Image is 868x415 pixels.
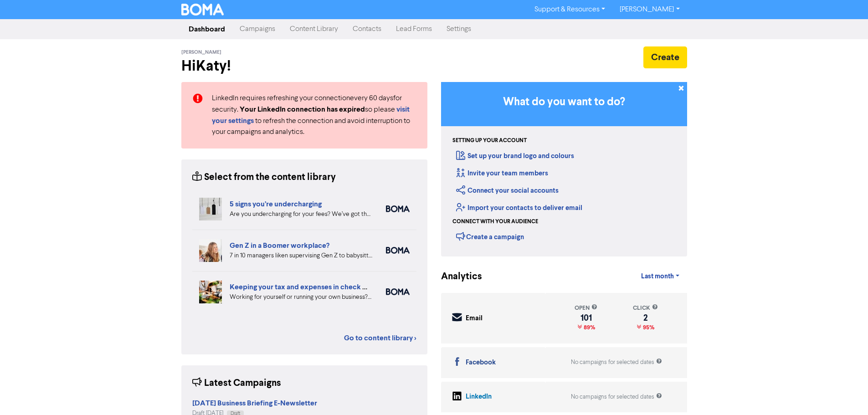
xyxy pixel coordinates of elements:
[386,247,410,254] img: boma
[633,304,658,313] div: click
[643,46,687,68] button: Create
[282,20,345,38] a: Content Library
[230,200,322,209] a: 5 signs you’re undercharging
[582,324,595,331] span: 89%
[439,20,478,38] a: Settings
[192,170,336,184] div: Select from the content library
[633,314,658,322] div: 2
[212,106,410,125] a: visit your settings
[181,20,232,38] a: Dashboard
[456,204,582,212] a: Import your contacts to deliver email
[181,49,221,56] span: [PERSON_NAME]
[230,282,455,292] a: Keeping your tax and expenses in check when you are self-employed
[345,20,389,38] a: Contacts
[455,96,673,109] h3: What do you want to do?
[822,371,868,415] iframe: Chat Widget
[641,272,674,281] span: Last month
[571,393,662,401] div: No campaigns for selected dates
[192,399,317,408] strong: [DATE] Business Briefing E-Newsletter
[240,105,365,114] strong: Your LinkedIn connection has expired
[181,4,224,15] img: BOMA Logo
[441,82,687,256] div: Getting Started in BOMA
[612,2,687,17] a: [PERSON_NAME]
[641,324,654,331] span: 95%
[466,313,483,324] div: Email
[230,241,329,250] a: Gen Z in a Boomer workplace?
[456,186,559,195] a: Connect your social accounts
[466,392,492,402] div: LinkedIn
[389,20,439,38] a: Lead Forms
[230,251,372,261] div: 7 in 10 managers liken supervising Gen Z to babysitting or parenting. But is your people manageme...
[466,358,496,368] div: Facebook
[230,210,372,219] div: Are you undercharging for your fees? We’ve got the five warning signs that can help you diagnose ...
[571,358,662,367] div: No campaigns for selected dates
[205,93,423,138] div: LinkedIn requires refreshing your connection every 60 days for security. so please to refresh the...
[575,304,597,313] div: open
[386,205,410,212] img: boma_accounting
[181,57,427,75] h2: Hi Katy !
[344,333,416,343] a: Go to content library >
[232,20,282,38] a: Campaigns
[441,270,471,284] div: Analytics
[192,400,317,407] a: [DATE] Business Briefing E-Newsletter
[452,218,538,226] div: Connect with your audience
[634,267,687,286] a: Last month
[452,137,527,145] div: Setting up your account
[575,314,597,322] div: 101
[386,288,410,295] img: boma_accounting
[192,376,281,390] div: Latest Campaigns
[456,230,524,243] div: Create a campaign
[456,152,574,160] a: Set up your brand logo and colours
[456,169,548,178] a: Invite your team members
[230,292,372,302] div: Working for yourself or running your own business? Setup robust systems for expenses & tax requir...
[527,2,612,17] a: Support & Resources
